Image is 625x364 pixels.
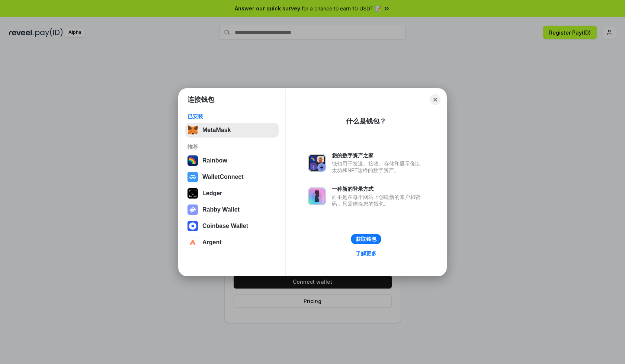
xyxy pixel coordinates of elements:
[202,190,222,197] div: Ledger
[187,125,198,135] img: svg+xml,%3Csvg%20fill%3D%22none%22%20height%3D%2233%22%20viewBox%3D%220%200%2035%2033%22%20width%...
[185,235,279,250] button: Argent
[187,204,198,215] img: svg+xml,%3Csvg%20xmlns%3D%22http%3A%2F%2Fwww.w3.org%2F2000%2Fsvg%22%20fill%3D%22none%22%20viewBox...
[308,154,326,172] img: svg+xml,%3Csvg%20xmlns%3D%22http%3A%2F%2Fwww.w3.org%2F2000%2Fsvg%22%20fill%3D%22none%22%20viewBox...
[430,94,440,105] button: Close
[187,237,198,248] img: svg+xml,%3Csvg%20width%3D%2228%22%20height%3D%2228%22%20viewBox%3D%220%200%2028%2028%22%20fill%3D...
[185,219,279,233] button: Coinbase Wallet
[185,170,279,184] button: WalletConnect
[351,249,381,258] a: 了解更多
[187,172,198,182] img: svg+xml,%3Csvg%20width%3D%2228%22%20height%3D%2228%22%20viewBox%3D%220%200%2028%2028%22%20fill%3D...
[185,153,279,168] button: Rainbow
[356,236,376,242] div: 获取钱包
[351,234,381,244] button: 获取钱包
[187,95,214,104] h1: 连接钱包
[187,188,198,199] img: svg+xml,%3Csvg%20xmlns%3D%22http%3A%2F%2Fwww.w3.org%2F2000%2Fsvg%22%20width%3D%2228%22%20height%3...
[332,152,424,159] div: 您的数字资产之家
[202,223,248,229] div: Coinbase Wallet
[202,239,222,246] div: Argent
[187,113,276,120] div: 已安装
[185,186,279,201] button: Ledger
[356,250,376,257] div: 了解更多
[187,144,276,150] div: 推荐
[187,221,198,231] img: svg+xml,%3Csvg%20width%3D%2228%22%20height%3D%2228%22%20viewBox%3D%220%200%2028%2028%22%20fill%3D...
[332,194,424,207] div: 而不是在每个网站上创建新的账户和密码，只需连接您的钱包。
[202,174,244,180] div: WalletConnect
[185,123,279,138] button: MetaMask
[202,127,231,133] div: MetaMask
[332,160,424,174] div: 钱包用于发送、接收、存储和显示像以太坊和NFT这样的数字资产。
[185,202,279,217] button: Rabby Wallet
[202,206,240,213] div: Rabby Wallet
[308,187,326,205] img: svg+xml,%3Csvg%20xmlns%3D%22http%3A%2F%2Fwww.w3.org%2F2000%2Fsvg%22%20fill%3D%22none%22%20viewBox...
[202,157,227,164] div: Rainbow
[332,186,424,192] div: 一种新的登录方式
[346,117,386,126] div: 什么是钱包？
[187,155,198,166] img: svg+xml,%3Csvg%20width%3D%22120%22%20height%3D%22120%22%20viewBox%3D%220%200%20120%20120%22%20fil...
